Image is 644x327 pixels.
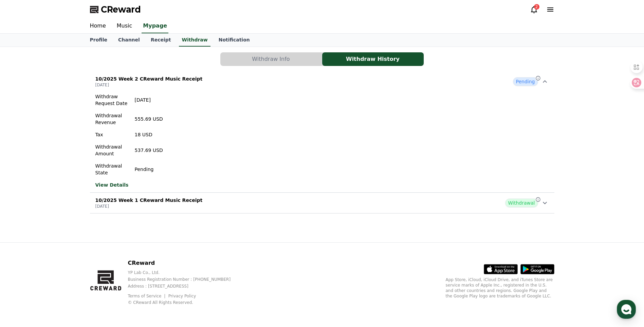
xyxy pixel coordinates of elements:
[17,226,29,231] span: Home
[135,131,163,138] p: 18 USD
[145,34,177,47] a: Receipt
[128,300,241,305] p: © CReward All Rights Reserved.
[95,162,129,176] p: Withdrawal State
[90,71,554,193] button: 10/2025 Week 2 CReward Music Receipt [DATE] Pending Withdraw Request Date [DATE] Withdrawal Reven...
[446,277,554,299] p: App Store, iCloud, iCloud Drive, and iTunes Store are service marks of Apple Inc., registered in ...
[530,5,538,14] a: 2
[505,199,538,207] span: Withdrawal
[142,19,168,33] a: Mypage
[90,193,554,213] button: 10/2025 Week 1 CReward Music Receipt [DATE] Withdrawal
[100,226,117,231] span: Settings
[56,226,76,231] span: Messages
[168,294,196,298] a: Privacy Policy
[113,34,145,47] a: Channel
[85,34,113,47] a: Profile
[128,294,166,298] a: Terms of Service
[534,4,539,10] div: 2
[85,19,111,33] a: Home
[95,182,163,188] a: View Details
[220,52,322,66] button: Withdraw Info
[135,147,163,154] p: 537.69 USD
[513,77,538,86] span: Pending
[135,116,163,122] p: 555.69 USD
[95,131,129,138] p: Tax
[95,75,203,82] p: 10/2025 Week 2 CReward Music Receipt
[128,270,241,275] p: YP Lab Co., Ltd.
[128,283,241,289] p: Address : [STREET_ADDRESS]
[128,259,241,267] p: CReward
[95,197,203,204] p: 10/2025 Week 1 CReward Music Receipt
[322,52,424,66] button: Withdraw History
[95,93,129,107] p: Withdraw Request Date
[2,216,45,233] a: Home
[45,216,88,233] a: Messages
[213,34,255,47] a: Notification
[135,166,163,173] p: Pending
[179,34,210,47] a: Withdraw
[90,4,141,15] a: CReward
[111,19,138,33] a: Music
[95,143,129,157] p: Withdrawal Amount
[128,277,241,282] p: Business Registration Number : [PHONE_NUMBER]
[322,52,424,66] a: Withdraw History
[88,216,130,233] a: Settings
[95,82,203,88] p: [DATE]
[135,97,163,103] p: [DATE]
[95,204,203,209] p: [DATE]
[95,112,129,126] p: Withdrawal Revenue
[101,4,141,15] span: CReward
